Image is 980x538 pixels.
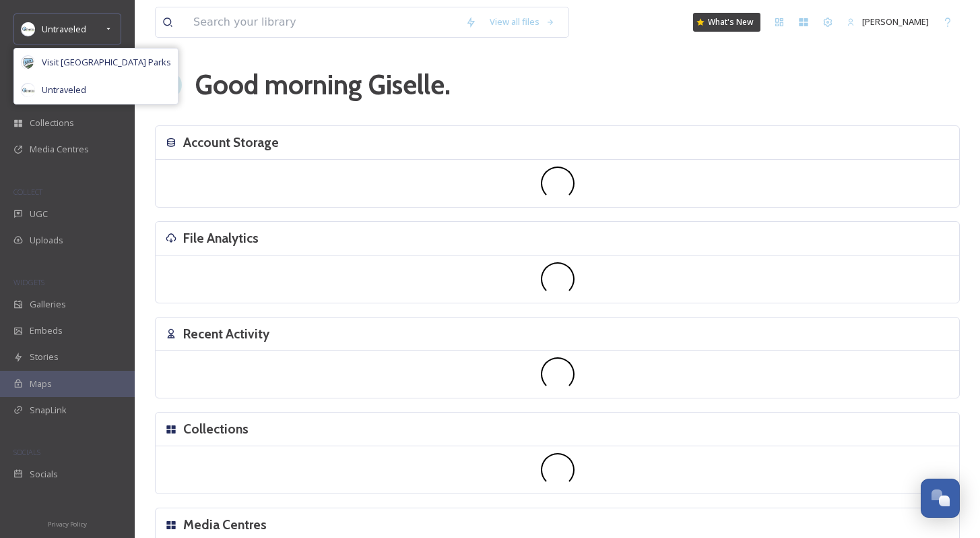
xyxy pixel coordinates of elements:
img: download.png [22,56,35,69]
a: What's New [693,13,760,32]
span: Stories [30,351,59,363]
span: Untraveled [42,23,86,35]
span: Privacy Policy [48,520,87,529]
button: Open Chat [921,479,960,518]
span: [PERSON_NAME] [862,16,929,28]
span: UGC [30,208,48,220]
span: SOCIALS [13,447,40,457]
h3: Account Storage [183,133,279,152]
span: Socials [30,468,58,481]
span: Visit [GEOGRAPHIC_DATA] Parks [42,56,171,69]
span: Media Centres [30,143,89,156]
span: Maps [30,378,52,390]
a: [PERSON_NAME] [840,9,936,35]
input: Search your library [187,7,459,37]
h3: Collections [183,419,249,439]
h3: Media Centres [183,515,267,535]
span: Untraveled [42,84,86,96]
span: Collections [30,117,74,129]
span: Embeds [30,324,63,337]
img: Untitled%20design.png [22,22,35,36]
a: Privacy Policy [48,515,87,531]
span: WIDGETS [13,277,44,287]
span: Galleries [30,298,66,311]
span: SnapLink [30,404,67,417]
a: View all files [483,9,562,35]
span: COLLECT [13,187,42,197]
h3: File Analytics [183,229,259,248]
img: Untitled%20design.png [22,84,35,97]
h1: Good morning Giselle . [195,65,451,105]
span: Uploads [30,234,63,247]
h3: Recent Activity [183,324,269,344]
